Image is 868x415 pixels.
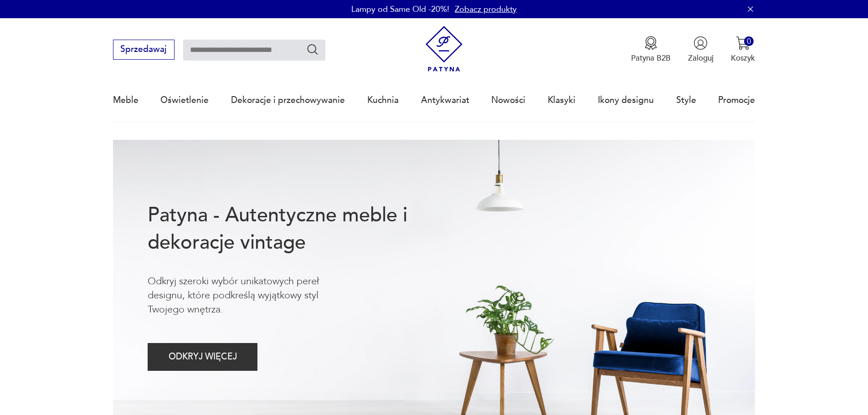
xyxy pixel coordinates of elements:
a: Oświetlenie [160,79,209,121]
a: ODKRYJ WIĘCEJ [148,354,257,361]
a: Kuchnia [367,79,399,121]
a: Ikona medaluPatyna B2B [631,36,671,63]
a: Nowości [491,79,525,121]
img: Ikonka użytkownika [693,36,708,50]
a: Zobacz produkty [455,4,517,15]
p: Odkryj szeroki wybór unikatowych pereł designu, które podkreślą wyjątkowy styl Twojego wnętrza. [148,274,355,317]
h1: Patyna - Autentyczne meble i dekoracje vintage [148,202,443,256]
p: Patyna B2B [631,53,671,63]
a: Meble [113,79,139,121]
img: Patyna - sklep z meblami i dekoracjami vintage [421,26,467,72]
p: Koszyk [731,53,755,63]
a: Style [676,79,696,121]
button: Szukaj [306,43,319,56]
a: Promocje [718,79,755,121]
p: Zaloguj [688,53,714,63]
a: Antykwariat [421,79,469,121]
p: Lampy od Same Old -20%! [351,4,449,15]
button: ODKRYJ WIĘCEJ [148,343,257,371]
a: Dekoracje i przechowywanie [231,79,345,121]
img: Ikona medalu [644,36,658,50]
a: Sprzedawaj [113,46,175,54]
div: 0 [744,36,754,46]
button: 0Koszyk [731,36,755,63]
a: Ikony designu [598,79,654,121]
img: Ikona koszyka [736,36,750,50]
button: Zaloguj [688,36,714,63]
button: Sprzedawaj [113,40,175,60]
a: Klasyki [548,79,575,121]
button: Patyna B2B [631,36,671,63]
